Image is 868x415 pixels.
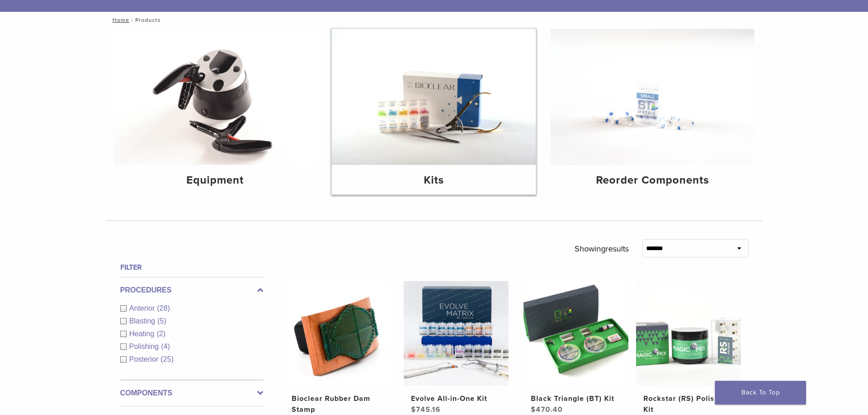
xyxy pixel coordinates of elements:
img: Reorder Components [550,29,755,165]
span: Posterior [129,355,161,363]
a: Equipment [113,29,318,195]
a: Home [110,17,129,23]
a: Back To Top [715,381,806,405]
img: Rockstar (RS) Polishing Kit [636,281,741,386]
h2: Rockstar (RS) Polishing Kit [643,393,734,415]
img: Kits [332,29,536,165]
img: Evolve All-in-One Kit [404,281,508,386]
img: Bioclear Rubber Dam Stamp [284,281,389,386]
img: Equipment [113,29,318,165]
h2: Black Triangle (BT) Kit [531,393,621,404]
a: Evolve All-in-One KitEvolve All-in-One Kit $745.16 [403,281,509,415]
span: Blasting [129,317,158,325]
span: (28) [157,304,170,312]
img: Black Triangle (BT) Kit [524,281,628,386]
p: Showing results [575,239,629,258]
span: (2) [157,330,166,338]
span: (5) [157,317,166,325]
span: (4) [161,343,170,350]
a: Kits [332,29,536,195]
span: $ [411,405,416,414]
span: $ [531,405,536,414]
span: Polishing [129,343,161,350]
h2: Evolve All-in-One Kit [411,393,501,404]
h4: Kits [339,172,529,189]
h4: Reorder Components [558,172,747,189]
h2: Bioclear Rubber Dam Stamp [292,393,382,415]
span: (25) [161,355,174,363]
h4: Equipment [121,172,310,189]
bdi: 470.40 [531,405,563,414]
span: Heating [129,330,157,338]
a: Black Triangle (BT) KitBlack Triangle (BT) Kit $470.40 [523,281,629,415]
label: Components [120,388,263,399]
nav: Products [106,12,762,28]
span: Anterior [129,304,157,312]
span: / [129,18,135,22]
a: Reorder Components [550,29,755,195]
label: Procedures [120,285,263,296]
h4: Filter [120,262,263,273]
bdi: 745.16 [411,405,441,414]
